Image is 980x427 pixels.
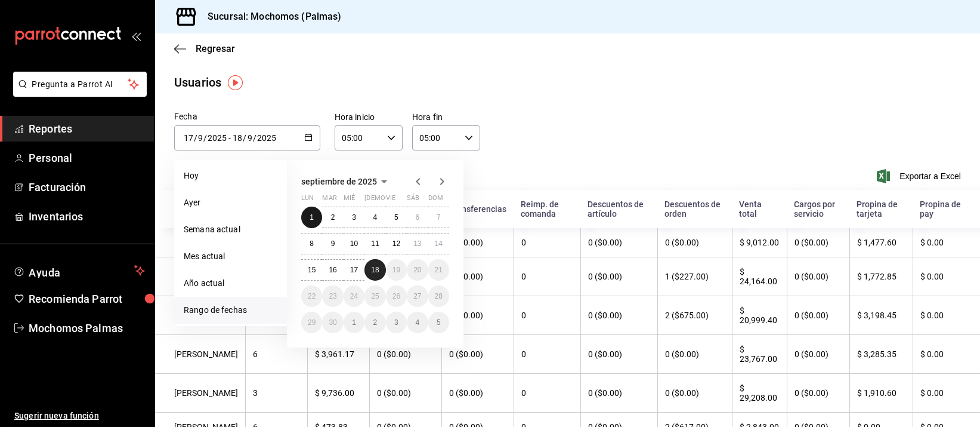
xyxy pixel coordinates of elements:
[14,410,145,422] span: Sugerir nueva función
[849,374,912,413] th: $ 1,910.60
[437,318,441,327] abbr: 5 de octubre de 2025
[394,318,398,327] abbr: 3 de octubre de 2025
[350,266,358,274] abbr: 17 de septiembre de 2025
[329,292,336,300] abbr: 23 de septiembre de 2025
[849,190,912,228] th: Propina de tarjeta
[657,374,731,413] th: 0 ($0.00)
[364,312,385,333] button: 2 de octubre de 2025
[197,133,203,143] input: Month
[155,190,245,228] th: Nombre
[301,233,322,254] button: 8 de septiembre de 2025
[174,73,221,91] div: Usuarios
[198,10,342,24] h3: Sucursal: Mochomos (Palmas)
[174,189,287,216] li: Ayer
[787,257,849,296] th: 0 ($0.00)
[155,335,245,374] th: [PERSON_NAME]
[787,190,849,228] th: Cargos por servicio
[29,263,129,278] span: Ayuda
[435,266,443,274] abbr: 21 de septiembre de 2025
[228,75,243,90] button: Tooltip marker
[913,374,980,413] th: $ 0.00
[301,194,314,207] abbr: lunes
[344,312,364,333] button: 1 de octubre de 2025
[329,266,336,274] abbr: 16 de septiembre de 2025
[428,233,449,254] button: 14 de septiembre de 2025
[657,335,731,374] th: 0 ($0.00)
[394,213,398,222] abbr: 5 de septiembre de 2025
[913,257,980,296] th: $ 0.00
[412,113,480,122] label: Hora fin
[913,335,980,374] th: $ 0.00
[428,285,449,307] button: 28 de septiembre de 2025
[364,259,385,281] button: 18 de septiembre de 2025
[256,133,277,143] input: Year
[174,243,287,270] li: Mes actual
[335,113,403,122] label: Hora inicio
[301,312,322,333] button: 29 de septiembre de 2025
[407,207,428,228] button: 6 de septiembre de 2025
[350,239,358,248] abbr: 10 de septiembre de 2025
[580,190,658,228] th: Descuentos de artículo
[322,194,336,207] abbr: martes
[413,266,421,274] abbr: 20 de septiembre de 2025
[155,257,245,296] th: [PERSON_NAME]
[413,292,421,300] abbr: 27 de septiembre de 2025
[514,296,580,335] th: 0
[428,259,449,281] button: 21 de septiembre de 2025
[386,233,407,254] button: 12 de septiembre de 2025
[245,335,307,374] th: 6
[879,169,961,183] button: Exportar a Excel
[331,213,335,222] abbr: 2 de septiembre de 2025
[732,257,787,296] th: $ 24,164.00
[657,190,731,228] th: Descuentos de orden
[514,257,580,296] th: 0
[386,194,395,207] abbr: viernes
[344,233,364,254] button: 10 de septiembre de 2025
[307,335,369,374] th: $ 3,961.17
[787,228,849,257] th: 0 ($0.00)
[344,259,364,281] button: 17 de septiembre de 2025
[428,312,449,333] button: 5 de octubre de 2025
[247,133,253,143] input: Month
[441,335,514,374] th: 0 ($0.00)
[364,207,385,228] button: 4 de septiembre de 2025
[29,291,145,307] span: Recomienda Parrot
[392,239,400,248] abbr: 12 de septiembre de 2025
[310,239,314,248] abbr: 8 de septiembre de 2025
[364,233,385,254] button: 11 de septiembre de 2025
[371,266,379,274] abbr: 18 de septiembre de 2025
[787,296,849,335] th: 0 ($0.00)
[371,239,379,248] abbr: 11 de septiembre de 2025
[657,257,731,296] th: 1 ($227.00)
[441,374,514,413] th: 0 ($0.00)
[322,259,343,281] button: 16 de septiembre de 2025
[514,190,580,228] th: Reimp. de comanda
[369,374,441,413] th: 0 ($0.00)
[732,228,787,257] th: $ 9,012.00
[331,239,335,248] abbr: 9 de septiembre de 2025
[32,78,128,91] span: Pregunta a Parrot AI
[308,318,316,327] abbr: 29 de septiembre de 2025
[849,228,912,257] th: $ 1,477.60
[732,335,787,374] th: $ 23,767.00
[344,207,364,228] button: 3 de septiembre de 2025
[174,43,235,54] button: Regresar
[322,207,343,228] button: 2 de septiembre de 2025
[657,296,731,335] th: 2 ($675.00)
[29,121,145,137] span: Reportes
[155,228,245,257] th: [PERSON_NAME]
[580,335,658,374] th: 0 ($0.00)
[435,239,443,248] abbr: 14 de septiembre de 2025
[580,228,658,257] th: 0 ($0.00)
[364,285,385,307] button: 25 de septiembre de 2025
[386,285,407,307] button: 26 de septiembre de 2025
[407,312,428,333] button: 4 de octubre de 2025
[386,259,407,281] button: 19 de septiembre de 2025
[350,292,358,300] abbr: 24 de septiembre de 2025
[657,228,731,257] th: 0 ($0.00)
[352,213,356,222] abbr: 3 de septiembre de 2025
[787,335,849,374] th: 0 ($0.00)
[29,320,145,336] span: Mochomos Palmas
[392,292,400,300] abbr: 26 de septiembre de 2025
